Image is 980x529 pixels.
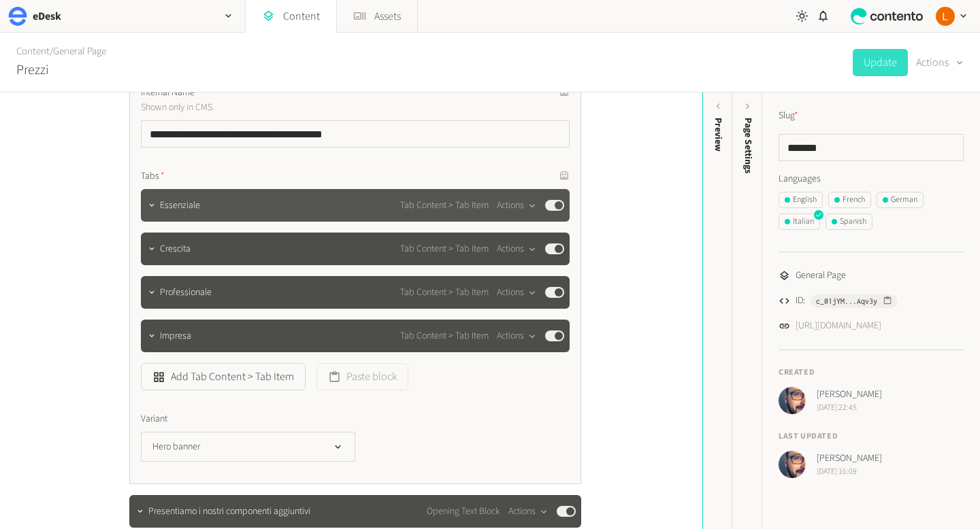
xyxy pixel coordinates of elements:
[817,451,882,466] span: [PERSON_NAME]
[8,7,27,26] img: eDesk
[400,329,489,343] span: Tab Content > Tab Item
[497,241,537,257] button: Actions
[811,294,898,308] button: c_01jYM...Aqv3y
[785,194,817,206] div: English
[141,169,165,184] span: Tabs
[779,214,820,230] button: Italian
[832,216,866,228] div: Spanish
[828,192,871,208] button: French
[160,329,191,343] span: Impresa
[741,118,755,173] span: Page Settings
[427,505,500,519] span: Opening Text Block
[779,192,823,208] button: English
[497,197,537,214] button: Actions
[796,269,846,283] span: General Page
[160,286,212,300] span: Professionale
[779,430,964,443] h4: Last updated
[796,294,805,308] span: ID:
[16,44,50,58] a: Content
[711,118,725,152] div: Preview
[508,503,549,519] button: Actions
[779,366,964,379] h4: Created
[916,49,964,76] button: Actions
[853,49,908,76] button: Update
[817,402,882,414] span: [DATE] 22:45
[779,451,806,478] img: Josh Angell
[883,194,917,206] div: German
[817,388,882,402] span: [PERSON_NAME]
[148,505,310,519] span: Presentiamo i nostri componenti aggiuntivi
[16,60,49,80] h2: Prezzi
[779,387,806,414] img: Josh Angell
[316,363,408,390] button: Paste block
[817,466,882,478] span: [DATE] 16:09
[816,295,877,307] span: c_01jYM...Aqv3y
[497,328,537,344] button: Actions
[141,86,195,100] span: Internal Name
[834,194,865,206] div: French
[877,192,924,208] button: German
[141,432,355,462] button: Hero banner
[50,44,53,58] span: /
[141,100,451,115] p: Shown only in CMS
[160,199,200,213] span: Essenziale
[160,242,191,256] span: Crescita
[400,242,489,256] span: Tab Content > Tab Item
[53,44,106,58] a: General Page
[497,284,537,301] button: Actions
[141,412,167,426] span: Variant
[33,8,61,24] h2: eDesk
[779,109,798,123] label: Slug
[779,172,964,186] label: Languages
[141,363,306,390] button: Add Tab Content > Tab Item
[826,214,872,230] button: Spanish
[400,199,489,213] span: Tab Content > Tab Item
[936,7,955,26] img: Laura Kane
[400,286,489,300] span: Tab Content > Tab Item
[785,216,814,228] div: Italian
[796,319,881,333] a: [URL][DOMAIN_NAME]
